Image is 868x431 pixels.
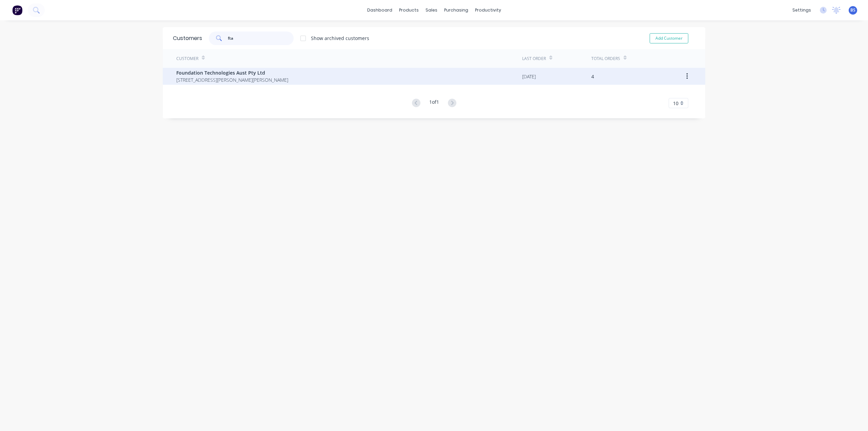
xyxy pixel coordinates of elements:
[591,73,594,80] div: 4
[173,34,202,42] div: Customers
[522,56,546,62] div: Last Order
[441,5,472,15] div: purchasing
[422,5,441,15] div: sales
[364,5,396,15] a: dashboard
[176,56,198,62] div: Customer
[311,35,369,42] div: Show archived customers
[850,7,855,13] span: BS
[12,5,22,15] img: Factory
[472,5,505,15] div: productivity
[673,100,678,107] span: 10
[650,33,688,43] button: Add Customer
[176,76,288,83] span: [STREET_ADDRESS][PERSON_NAME][PERSON_NAME]
[789,5,814,15] div: settings
[429,98,439,108] div: 1 of 1
[176,69,288,76] span: Foundation Technologies Aust Pty Ltd
[396,5,422,15] div: products
[522,73,536,80] div: [DATE]
[228,32,294,45] input: Search customers...
[591,56,620,62] div: Total Orders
